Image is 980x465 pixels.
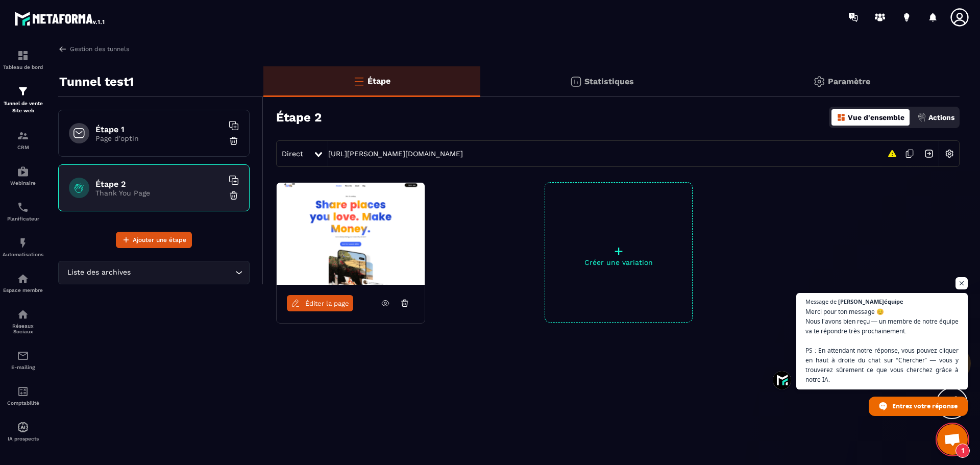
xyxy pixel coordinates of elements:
p: Tunnel test1 [59,71,134,92]
a: emailemailE-mailing [3,342,43,378]
a: accountantaccountantComptabilité [3,378,43,413]
img: dashboard-orange.40269519.svg [837,113,846,122]
p: Réseaux Sociaux [3,323,43,334]
img: email [17,350,29,362]
p: + [545,244,692,258]
span: Direct [282,150,303,158]
span: [PERSON_NAME]équipe [838,299,903,304]
span: Message de [805,299,837,304]
p: Vue d'ensemble [848,113,904,121]
p: Automatisations [3,252,43,257]
p: Webinaire [3,180,43,186]
img: actions.d6e523a2.png [917,113,926,122]
img: setting-gr.5f69749f.svg [813,76,825,88]
a: schedulerschedulerPlanificateur [3,193,43,229]
h6: Étape 2 [95,179,223,189]
p: Paramètre [828,77,870,86]
p: Tableau de bord [3,64,43,70]
a: Éditer la page [287,295,353,311]
a: Gestion des tunnels [58,44,129,54]
img: accountant [17,385,29,398]
img: logo [14,9,106,28]
a: formationformationTableau de bord [3,42,43,78]
img: formation [17,50,29,62]
img: formation [17,130,29,142]
button: Ajouter une étape [116,232,192,248]
img: arrow-next.bcc2205e.svg [919,144,939,163]
div: Ouvrir le chat [937,424,968,455]
p: IA prospects [3,436,43,442]
span: Merci pour ton message 😊 Nous l’avons bien reçu — un membre de notre équipe va te répondre très p... [805,307,959,384]
a: [URL][PERSON_NAME][DOMAIN_NAME] [328,150,463,158]
img: scheduler [17,201,29,213]
a: formationformationCRM [3,122,43,158]
img: stats.20deebd0.svg [570,76,582,88]
p: Statistiques [584,77,634,86]
img: automations [17,273,29,285]
p: Page d'optin [95,134,223,142]
img: formation [17,85,29,97]
a: automationsautomationsEspace membre [3,265,43,301]
span: Ajouter une étape [133,235,186,245]
img: arrow [58,44,67,54]
p: Tunnel de vente Site web [3,100,43,114]
a: formationformationTunnel de vente Site web [3,78,43,122]
a: automationsautomationsAutomatisations [3,229,43,265]
p: Thank You Page [95,189,223,197]
div: Search for option [58,261,250,284]
img: setting-w.858f3a88.svg [940,144,959,163]
p: Étape [367,76,390,86]
img: bars-o.4a397970.svg [353,75,365,87]
span: Éditer la page [305,300,349,307]
img: trash [229,190,239,201]
img: social-network [17,308,29,321]
p: CRM [3,144,43,150]
img: trash [229,136,239,146]
span: Liste des archives [65,267,133,278]
p: Créer une variation [545,258,692,266]
a: automationsautomationsWebinaire [3,158,43,193]
p: Comptabilité [3,400,43,406]
span: Entrez votre réponse [892,397,958,415]
img: automations [17,165,29,178]
p: Actions [928,113,954,121]
input: Search for option [133,267,233,278]
a: social-networksocial-networkRéseaux Sociaux [3,301,43,342]
p: Planificateur [3,216,43,222]
h3: Étape 2 [276,110,322,125]
span: 1 [955,444,970,458]
h6: Étape 1 [95,125,223,134]
img: image [277,183,425,285]
img: automations [17,421,29,433]
p: E-mailing [3,364,43,370]
p: Espace membre [3,287,43,293]
img: automations [17,237,29,249]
